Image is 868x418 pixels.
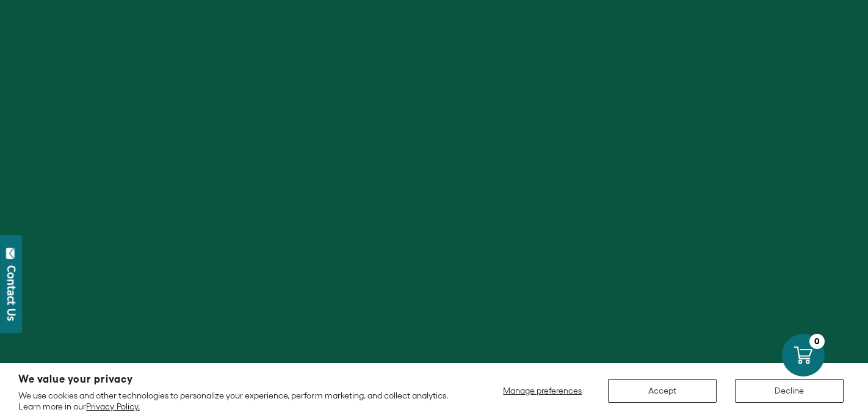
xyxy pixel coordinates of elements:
a: Privacy Policy. [86,402,139,411]
h2: We value your privacy [18,374,454,384]
div: 0 [809,334,825,349]
button: Decline [735,379,844,403]
span: Manage preferences [503,386,582,395]
p: We use cookies and other technologies to personalize your experience, perform marketing, and coll... [18,390,454,412]
div: Contact Us [5,265,18,321]
button: Manage preferences [496,379,590,403]
button: Accept [608,379,717,403]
